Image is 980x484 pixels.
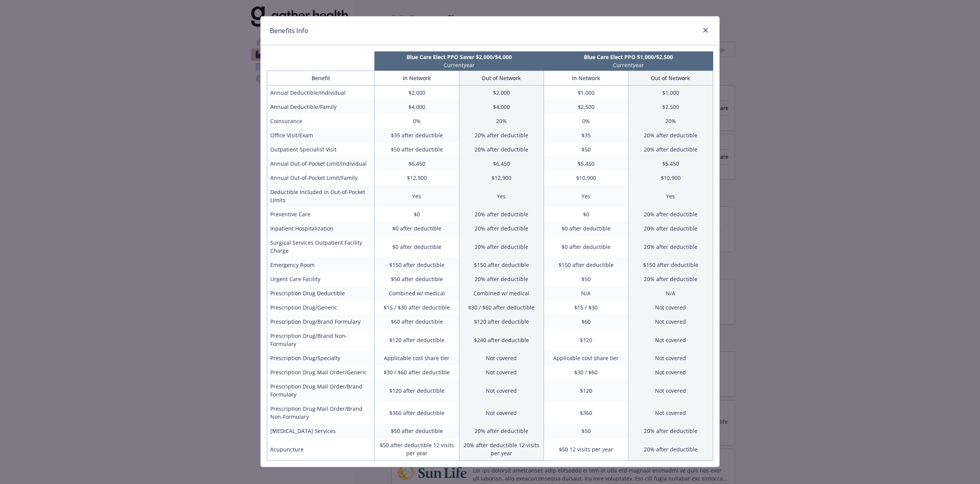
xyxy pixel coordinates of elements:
[374,100,459,114] td: $4,000
[459,235,544,258] td: 20% after deductible
[544,235,628,258] td: $0 after deductible
[267,142,375,156] td: Outpatient Specialist Visit
[267,51,374,71] th: intentionally left blank
[267,207,375,221] td: Preventive Care
[267,171,375,185] td: Annual Out-of-Pocket Limit/Family
[267,272,375,286] td: Urgent Care Facility
[374,71,459,86] th: In Network
[544,185,628,207] td: Yes
[270,26,308,36] h1: Benefits Info
[374,379,459,402] td: $120 after deductible
[628,71,713,86] th: Out of Network
[459,221,544,235] td: 20% after deductible
[701,26,710,35] a: close
[267,314,375,329] td: Prescription Drug/Brand Formulary
[374,142,459,156] td: $50 after deductible
[374,207,459,221] td: $0
[628,221,713,235] td: 20% after deductible
[544,128,628,142] td: $35
[544,424,628,438] td: $50
[267,365,375,379] td: Prescription Drug Mail Order/Generic
[459,128,544,142] td: 20% after deductible
[267,71,375,86] th: Benefit
[459,402,544,424] td: Not covered
[544,71,628,86] th: In Network
[544,207,628,221] td: $0
[544,156,628,171] td: $5,450
[628,300,713,314] td: Not covered
[376,61,542,69] p: Current year
[544,221,628,235] td: $0 after deductible
[459,286,544,300] td: Combined w/ medical
[267,235,375,258] td: Surgical Services Outpatient Facility Charge
[544,300,628,314] td: $15 / $30
[267,402,375,424] td: Prescription Drug Mail Order/Brand Non-Formulary
[267,221,375,235] td: Inpatient Hospitalization
[544,365,628,379] td: $30 / $60
[628,329,713,351] td: Not covered
[267,300,375,314] td: Prescription Drug/Generic
[459,300,544,314] td: $30 / $60 after deductible
[544,314,628,329] td: $60
[544,286,628,300] td: N/A
[459,272,544,286] td: 20% after deductible
[628,235,713,258] td: 20% after deductible
[374,351,459,365] td: Applicable cost share tier
[459,100,544,114] td: $4,000
[544,402,628,424] td: $360
[544,438,628,461] td: $50 12 visits per year
[628,424,713,438] td: 20% after deductible
[374,235,459,258] td: $0 after deductible
[374,185,459,207] td: Yes
[546,61,712,69] p: Current year
[628,185,713,207] td: Yes
[374,286,459,300] td: Combined w/ medical
[459,156,544,171] td: $6,450
[459,207,544,221] td: 20% after deductible
[628,351,713,365] td: Not covered
[628,258,713,272] td: $150 after deductible
[459,424,544,438] td: 20% after deductible
[459,438,544,461] td: 20% after deductible 12 visits per year
[628,438,713,461] td: 20% after deductible
[374,272,459,286] td: $50 after deductible
[374,156,459,171] td: $6,450
[267,329,375,351] td: Prescription Drug/Brand Non-Formulary
[374,300,459,314] td: $15 / $30 after deductible
[376,53,542,61] p: Blue Care Elect PPO Saver $2,000/$4,000
[459,365,544,379] td: Not covered
[267,379,375,402] td: Prescription Drug Mail Order/Brand Formulary
[459,258,544,272] td: $150 after deductible
[267,128,375,142] td: Office Visit/Exam
[459,379,544,402] td: Not covered
[267,351,375,365] td: Prescription Drug/Specialty
[628,207,713,221] td: 20% after deductible
[628,128,713,142] td: 20% after deductible
[459,351,544,365] td: Not covered
[628,171,713,185] td: $10,900
[628,100,713,114] td: $2,500
[459,185,544,207] td: Yes
[544,171,628,185] td: $10,900
[628,86,713,100] td: $1,000
[267,156,375,171] td: Annual Out-of-Pocket Limit/Individual
[544,114,628,128] td: 0%
[628,156,713,171] td: $5,450
[260,16,720,467] div: compare plan details
[267,114,375,128] td: Coinsurance
[267,100,375,114] td: Annual Deductible/Family
[544,379,628,402] td: $120
[628,142,713,156] td: 20% after deductible
[374,128,459,142] td: $35 after deductible
[374,171,459,185] td: $12,900
[628,402,713,424] td: Not covered
[628,272,713,286] td: 20% after deductible
[459,171,544,185] td: $12,900
[544,100,628,114] td: $2,500
[459,86,544,100] td: $2,000
[544,329,628,351] td: $120
[546,53,712,61] p: Blue Care Elect PPO $1,000/$2,500
[544,272,628,286] td: $50
[544,258,628,272] td: $150 after deductible
[267,424,375,438] td: [MEDICAL_DATA] Services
